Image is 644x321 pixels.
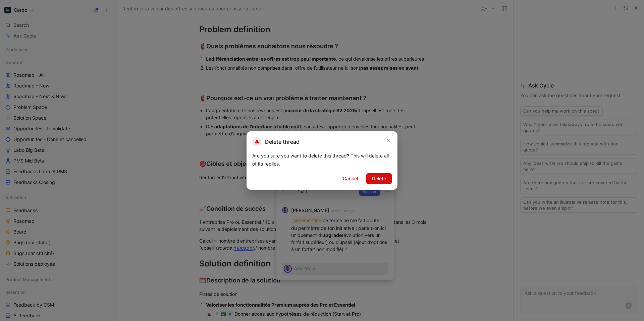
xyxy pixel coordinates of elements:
[343,175,358,183] span: Cancel
[252,152,392,168] div: Are you sure you want to delete this thread? This will delete all of its replies.
[366,173,392,184] button: Delete
[337,173,364,184] button: Cancel
[372,175,386,183] span: Delete
[252,137,300,146] h2: Delete thread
